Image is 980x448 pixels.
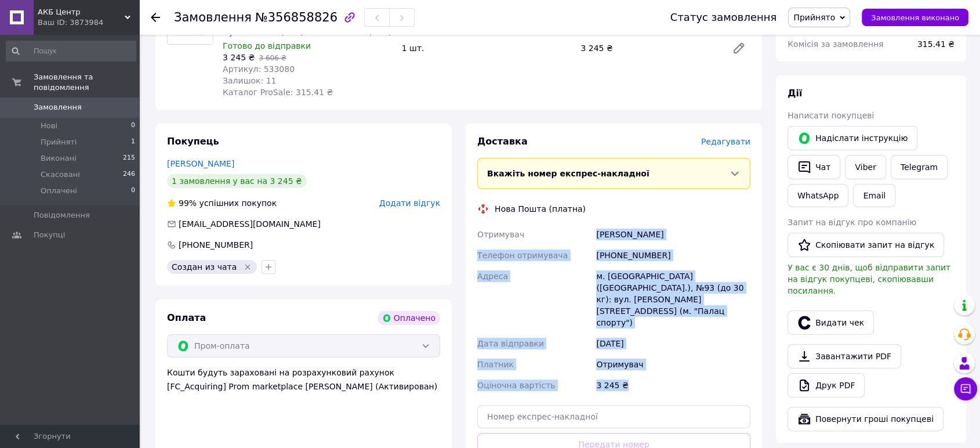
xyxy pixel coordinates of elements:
span: Отримувач [477,230,524,239]
span: У вас є 30 днів, щоб відправити запит на відгук покупцеві, скопіювавши посилання. [787,263,950,295]
span: Покупець [167,136,219,147]
a: Друк PDF [787,373,865,398]
span: Редагувати [701,137,750,146]
span: 99% [179,198,197,208]
div: 1 шт. [397,40,576,56]
span: Оплата [167,312,206,323]
div: [PHONE_NUMBER] [177,239,254,251]
span: Покупці [34,230,65,240]
input: Номер експрес-накладної [477,405,750,428]
span: Замовлення [174,10,252,24]
span: Написати покупцеві [787,111,874,120]
div: Ваш ID: 3873984 [38,17,139,28]
span: Залишок: 11 [223,76,276,85]
span: Дії [787,88,802,99]
svg: Видалити мітку [243,262,252,272]
span: 0 [131,186,135,196]
div: Отримувач [594,354,753,375]
span: Прийнято [793,13,835,22]
a: [PERSON_NAME] [167,159,234,168]
span: Виконані [41,153,77,164]
span: 3 606 ₴ [259,54,286,62]
button: Чат [787,155,840,179]
div: Оплачено [378,311,440,325]
span: Комісія за замовлення [787,39,884,49]
span: №356858826 [255,10,337,24]
div: 1 замовлення у вас на 3 245 ₴ [167,174,307,188]
span: Запит на відгук про компанію [787,218,916,227]
span: [EMAIL_ADDRESS][DOMAIN_NAME] [179,219,321,229]
span: Платник [477,360,514,369]
span: 215 [123,153,135,164]
span: 315.41 ₴ [917,39,954,49]
a: Редагувати [727,37,750,60]
a: Завантажити PDF [787,344,901,368]
div: [PHONE_NUMBER] [594,245,753,266]
a: Viber [845,155,885,179]
button: Скопіювати запит на відгук [787,233,944,257]
div: Статус замовлення [670,12,777,23]
span: Нові [41,121,57,131]
div: Нова Пошта (платна) [492,203,589,215]
a: WhatsApp [787,184,848,207]
span: Вкажіть номер експрес-накладної [487,169,649,178]
span: Артикул: 533080 [223,64,295,74]
button: Чат з покупцем [954,377,977,400]
span: Дата відправки [477,339,544,348]
span: 1 [131,137,135,147]
span: Прийняті [41,137,77,147]
button: Видати чек [787,310,874,335]
span: Готово до відправки [223,41,311,50]
span: АКБ Центр [38,7,125,17]
div: Кошти будуть зараховані на розрахунковий рахунок [167,367,440,392]
button: Email [853,184,895,207]
span: 3 245 ₴ [223,53,255,62]
button: Надіслати інструкцію [787,126,917,150]
div: [DATE] [594,333,753,354]
button: Замовлення виконано [862,9,968,26]
span: Повідомлення [34,210,90,221]
div: успішних покупок [167,197,277,209]
span: 246 [123,169,135,180]
span: Каталог ProSale: 315.41 ₴ [223,88,333,97]
button: Повернути гроші покупцеві [787,407,943,431]
span: Оціночна вартість [477,381,555,390]
span: Адреса [477,272,508,281]
div: 3 245 ₴ [594,375,753,396]
input: Пошук [6,41,136,62]
div: 3 245 ₴ [576,40,723,56]
a: Telegram [891,155,948,179]
div: м. [GEOGRAPHIC_DATA] ([GEOGRAPHIC_DATA].), №93 (до 30 кг): вул. [PERSON_NAME][STREET_ADDRESS] (м.... [594,266,753,333]
span: Замовлення та повідомлення [34,72,139,93]
div: [PERSON_NAME] [594,224,753,245]
span: Скасовані [41,169,80,180]
span: Додати відгук [379,198,440,208]
div: [FC_Acquiring] Prom marketplace [PERSON_NAME] (Активирован) [167,381,440,392]
span: Телефон отримувача [477,251,568,260]
span: 0 [131,121,135,131]
span: Замовлення [34,102,82,113]
span: Оплачені [41,186,77,196]
span: Доставка [477,136,528,147]
span: Создан из чата [172,262,237,272]
span: Замовлення виконано [871,13,959,22]
div: Повернутися назад [151,12,160,23]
